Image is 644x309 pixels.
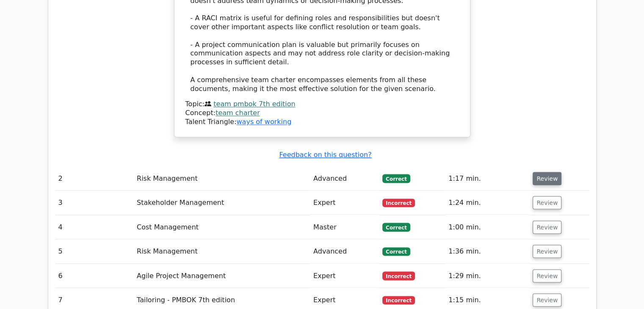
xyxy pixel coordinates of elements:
td: 1:00 min. [445,215,529,239]
td: 4 [55,215,133,239]
a: Feedback on this question? [279,151,371,159]
td: Agile Project Management [133,264,310,288]
td: 1:29 min. [445,264,529,288]
td: Advanced [310,239,379,263]
button: Review [533,293,561,306]
td: Cost Management [133,215,310,239]
td: 6 [55,264,133,288]
span: Correct [382,174,410,182]
span: Incorrect [382,271,415,280]
td: Stakeholder Management [133,190,310,215]
td: Expert [310,264,379,288]
td: Advanced [310,166,379,190]
td: Master [310,215,379,239]
button: Review [533,196,561,209]
td: Risk Management [133,166,310,190]
a: ways of working [236,118,291,126]
td: Risk Management [133,239,310,263]
div: Concept: [185,109,459,118]
span: Correct [382,223,410,231]
td: 5 [55,239,133,263]
span: Incorrect [382,199,415,207]
td: 2 [55,166,133,190]
button: Review [533,269,561,282]
button: Review [533,172,561,185]
td: 1:36 min. [445,239,529,263]
td: 1:17 min. [445,166,529,190]
a: team charter [216,109,260,117]
span: Correct [382,247,410,256]
button: Review [533,245,561,258]
a: team pmbok 7th edition [213,100,295,108]
td: 3 [55,190,133,215]
div: Topic: [185,100,459,109]
td: 1:24 min. [445,190,529,215]
td: Expert [310,190,379,215]
div: Talent Triangle: [185,100,459,126]
button: Review [533,221,561,234]
span: Incorrect [382,296,415,304]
